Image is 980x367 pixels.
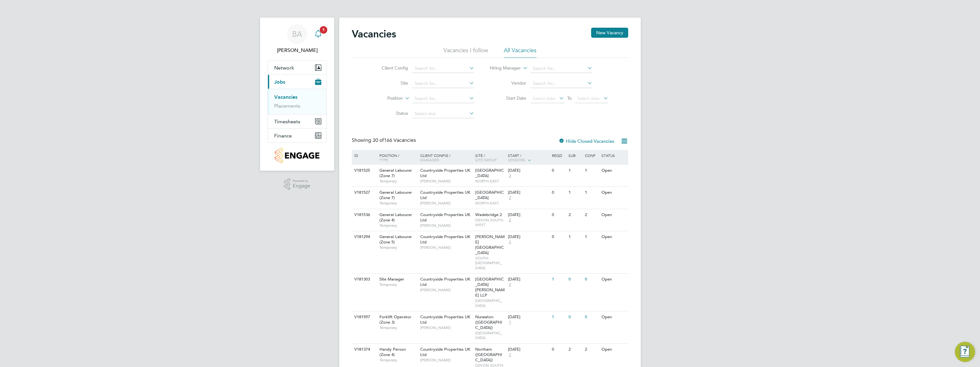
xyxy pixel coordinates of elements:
[379,245,417,250] span: Temporary
[600,150,627,161] div: Status
[274,133,292,139] span: Finance
[508,347,549,352] div: [DATE]
[504,47,536,58] li: All Vacancies
[379,179,417,184] span: Temporary
[567,209,583,221] div: 2
[583,165,600,176] div: 1
[567,231,583,243] div: 1
[508,277,549,282] div: [DATE]
[474,150,507,165] div: Site /
[373,137,416,143] span: 166 Vacancies
[420,325,472,330] span: [PERSON_NAME]
[372,110,408,116] label: Status
[268,89,326,114] div: Jobs
[420,157,439,162] span: Manager
[367,95,403,102] label: Position
[475,168,504,178] span: [GEOGRAPHIC_DATA]
[353,274,375,285] div: V181303
[444,47,488,58] li: Vacancies I follow
[372,80,408,86] label: Site
[312,24,324,44] a: 1
[475,190,504,200] span: [GEOGRAPHIC_DATA]
[583,150,600,161] div: Conf
[508,173,512,179] span: 2
[508,168,549,173] div: [DATE]
[379,201,417,206] span: Temporary
[567,150,583,161] div: Sub
[577,96,600,101] span: Select date
[475,331,505,340] span: [GEOGRAPHIC_DATA]
[508,240,512,245] span: 2
[600,231,627,243] div: Open
[508,157,525,162] span: Vendors
[508,234,549,240] div: [DATE]
[379,276,404,282] span: Site Manager
[420,276,470,287] span: Countryside Properties UK Ltd
[531,79,592,88] input: Search for...
[275,148,319,163] img: countryside-properties-logo-retina.png
[353,231,375,243] div: V181294
[284,178,311,190] a: Powered byEngage
[550,165,567,176] div: 0
[550,150,567,161] div: Reqd
[352,137,417,144] div: Showing
[567,165,583,176] div: 1
[565,94,574,102] span: To
[583,311,600,323] div: 0
[567,274,583,285] div: 0
[274,103,300,109] a: Placements
[379,212,412,223] span: General Labourer (Zone 4)
[419,150,474,165] div: Client Config /
[508,314,549,320] div: [DATE]
[274,65,294,71] span: Network
[372,65,408,71] label: Client Config
[379,157,388,162] span: Type
[353,209,375,221] div: V181536
[420,234,470,245] span: Countryside Properties UK Ltd
[379,347,406,357] span: Handy Person (Zone 4)
[567,187,583,198] div: 1
[353,311,375,323] div: V181597
[352,28,396,40] h2: Vacancies
[420,287,472,292] span: [PERSON_NAME]
[506,150,550,166] div: Start /
[373,137,384,143] span: 30 of
[475,298,505,308] span: [GEOGRAPHIC_DATA]
[508,218,512,223] span: 2
[412,109,474,118] input: Select one
[508,212,549,218] div: [DATE]
[420,190,470,200] span: Countryside Properties UK Ltd
[567,311,583,323] div: 0
[600,209,627,221] div: Open
[274,119,300,125] span: Timesheets
[293,183,310,189] span: Engage
[260,18,334,171] nav: Main navigation
[420,179,472,184] span: [PERSON_NAME]
[550,344,567,355] div: 0
[600,344,627,355] div: Open
[591,28,628,38] button: New Vacancy
[475,157,497,162] span: Site Group
[274,94,297,100] a: Vacancies
[550,209,567,221] div: 0
[353,187,375,198] div: V181527
[508,282,512,287] span: 2
[508,352,512,358] span: 2
[379,168,412,178] span: General Labourer (Zone 7)
[550,274,567,285] div: 1
[475,276,505,298] span: [GEOGRAPHIC_DATA][PERSON_NAME] LLP
[600,165,627,176] div: Open
[600,187,627,198] div: Open
[508,195,512,201] span: 2
[583,187,600,198] div: 1
[420,347,470,357] span: Countryside Properties UK Ltd
[600,311,627,323] div: Open
[379,234,412,245] span: General Labourer (Zone 5)
[292,30,302,38] span: BA
[475,212,502,217] span: Wadebridge 2
[353,344,375,355] div: V181374
[475,218,505,227] span: DEVON SOUTH-WEST
[475,314,502,330] span: Nuneaton ([GEOGRAPHIC_DATA])
[508,190,549,195] div: [DATE]
[567,344,583,355] div: 2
